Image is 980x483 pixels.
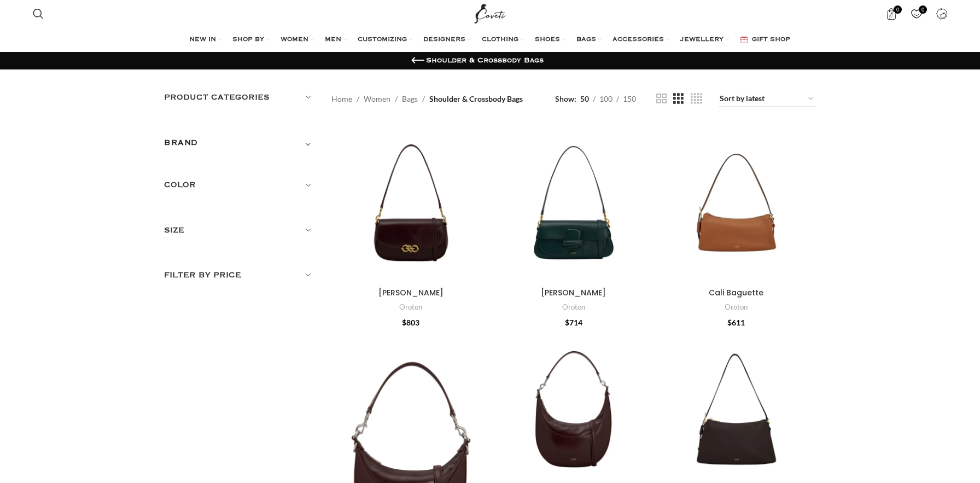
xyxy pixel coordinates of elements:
[905,3,927,25] div: My Wishlist
[364,93,390,105] a: Women
[535,29,565,51] a: SHOES
[596,93,616,105] a: 100
[752,36,790,44] span: GIFT SHOP
[402,318,419,327] bdi: 803
[656,92,667,106] a: Grid view 2
[423,29,471,51] a: DESIGNERS
[164,224,315,236] h5: Size
[399,302,422,312] a: Oroton
[576,36,596,44] span: BAGS
[472,8,509,18] a: Site logo
[164,136,315,156] div: Toggle filter
[623,94,636,103] span: 150
[358,29,412,51] a: CUSTOMIZING
[740,29,790,51] a: GIFT SHOP
[541,287,606,298] a: [PERSON_NAME]
[535,36,560,44] span: SHOES
[482,29,524,51] a: CLOTHING
[358,36,407,44] span: CUSTOMIZING
[164,269,315,281] h5: Filter by price
[612,36,664,44] span: ACCESSORIES
[164,179,315,191] h5: Color
[580,94,589,103] span: 50
[565,318,569,327] span: $
[402,318,406,327] span: $
[232,29,270,51] a: SHOP BY
[325,29,347,51] a: MEN
[709,287,763,298] a: Cali Baguette
[331,93,352,105] a: Home
[27,29,953,51] div: Main navigation
[378,287,444,298] a: [PERSON_NAME]
[894,5,902,14] span: 0
[599,94,612,103] span: 100
[740,36,748,43] img: GiftBag
[565,318,582,327] bdi: 714
[905,3,927,25] a: 0
[402,93,418,105] a: Bags
[164,91,315,103] h5: Product categories
[27,3,49,25] a: Search
[331,93,523,105] nav: Breadcrumb
[725,302,748,312] a: Oroton
[576,29,602,51] a: BAGS
[189,29,221,51] a: NEW IN
[657,123,816,283] a: Cali Baguette
[423,36,465,44] span: DESIGNERS
[727,318,732,327] span: $
[410,53,426,69] a: Go back
[562,302,585,312] a: Oroton
[719,91,816,107] select: Shop order
[232,36,264,44] span: SHOP BY
[429,93,523,105] span: Shoulder & Crossbody Bags
[576,93,593,105] a: 50
[164,137,198,149] h5: BRAND
[919,5,927,14] span: 0
[281,36,308,44] span: WOMEN
[426,56,544,66] h1: Shoulder & Crossbody Bags
[612,29,669,51] a: ACCESSORIES
[680,36,724,44] span: JEWELLERY
[680,29,729,51] a: JEWELLERY
[331,123,491,283] a: Olivia Day Bag
[555,93,576,105] span: Show
[673,92,684,106] a: Grid view 3
[494,123,654,283] a: Carter Baguette
[189,36,216,44] span: NEW IN
[482,36,518,44] span: CLOTHING
[880,3,902,25] a: 0
[691,92,702,106] a: Grid view 4
[619,93,640,105] a: 150
[281,29,314,51] a: WOMEN
[325,36,341,44] span: MEN
[727,318,745,327] bdi: 611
